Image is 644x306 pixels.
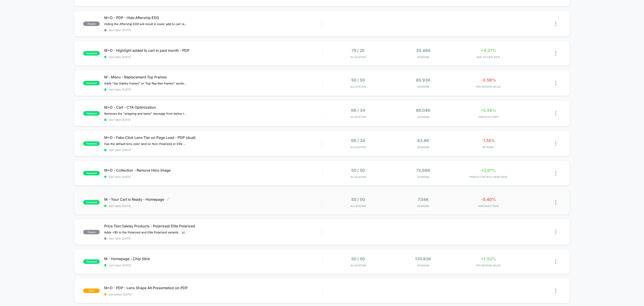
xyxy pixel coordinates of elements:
[555,81,556,85] img: close
[416,168,430,173] span: 72.98k
[555,200,556,205] img: close
[350,175,366,179] span: Allocation
[392,56,455,59] span: Sessions
[481,256,496,261] span: +1.33%
[417,138,429,143] span: 63.8k
[555,111,556,116] img: close
[555,171,556,176] img: close
[350,205,366,208] span: Allocation
[104,135,322,140] span: M+D - Fake Click Lens Tier on Page Load - PDP (dual)
[83,81,100,85] span: published
[555,51,556,56] img: close
[351,78,365,82] span: 50 / 50
[104,22,187,26] span: Hiding the Aftership EDD will result in lower add to cart rate and conversion rate
[555,289,556,293] img: close
[104,168,322,172] span: M+D - Collection - Remove Hero Image
[351,256,365,261] span: 50 / 50
[392,205,455,208] span: Sessions
[392,146,455,149] span: Sessions
[104,82,187,85] span: Adds "top Oakley frames" or "top Ray-Ban frames" section to replacement lenses for Oakley and Ray...
[555,230,556,234] img: close
[104,142,187,146] span: Has the default lens color land on Non-Polarized or Elite Polarized to see if that performs bette...
[83,259,100,264] span: published
[392,115,455,119] span: Sessions
[350,115,366,119] span: Allocation
[104,264,322,267] span: start date: [DATE]
[415,256,431,261] span: 130.83k
[481,48,496,53] span: +4.37%
[481,108,496,113] span: +5.58%
[457,264,520,267] span: PER SESSION VALUE
[481,78,496,82] span: -3.58%
[104,15,322,20] span: M+D - PDP - Hide Aftership EDD
[104,118,322,121] span: start date: [DATE]
[392,175,455,179] span: Sessions
[352,48,364,53] span: 75 / 25
[416,108,430,113] span: 86.04k
[104,197,322,202] span: M - Your Cart is Ready - Homepage
[416,48,431,53] span: 30.46k
[555,141,556,146] img: close
[104,231,178,234] span: Adds +$5 to the Polarized and Elite Polarized variants
[104,112,187,115] span: Removes the "shipping and taxes" message from below the CTA and replaces it with message about re...
[457,175,520,179] span: PRODUCT DETAILS VIEWS RATE
[83,171,100,175] span: published
[104,224,322,228] span: Price Test Oakley Products - Polarized/ Elite Polarized
[104,175,322,179] span: start date: [DATE]
[83,141,100,146] span: published
[350,264,366,267] span: Allocation
[104,105,322,110] span: M+D - Cart - CTA Optimization
[418,197,429,202] span: 7.04k
[350,56,366,59] span: Allocation
[350,85,366,88] span: Allocation
[104,237,322,240] span: start date: [DATE]
[83,111,100,116] span: published
[104,28,322,32] span: start date: [DATE]
[482,138,495,143] span: -1.14%
[457,205,520,208] span: CHECKOUT RATE
[351,168,365,173] span: 50 / 50
[481,168,496,173] span: +2.81%
[555,259,556,264] img: close
[392,85,455,88] span: Sessions
[83,51,100,56] span: published
[104,48,322,53] span: M+D - Highlight added to cart in past month - PDP
[104,293,322,296] span: last edited: [DATE]
[104,148,322,152] span: start date: [DATE]
[351,197,365,202] span: 50 / 50
[555,21,556,26] img: close
[350,146,366,149] span: Allocation
[83,289,100,293] span: draft
[104,75,322,79] span: M - Menu - Replacement Top Frames
[104,55,322,59] span: start date: [DATE]
[457,115,520,119] span: CHECKOUT RATE
[104,286,322,290] span: M+D - PDP - Lens Shape Alt Presentation on PDP
[104,204,322,208] span: start date: [DATE]
[351,138,365,143] span: 66 / 34
[416,78,431,82] span: 85.93k
[481,197,496,202] span: -0.40%
[457,85,520,88] span: PER SESSION VALUE
[392,264,455,267] span: Sessions
[83,200,100,205] span: published
[351,108,365,113] span: 66 / 34
[83,22,100,26] span: paused
[457,146,520,149] span: REVENUE
[104,256,322,261] span: M - Homepage - Chip Stick
[457,56,520,59] span: ADD TO CART RATE
[83,230,100,234] span: paused
[104,88,322,91] span: start date: [DATE]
